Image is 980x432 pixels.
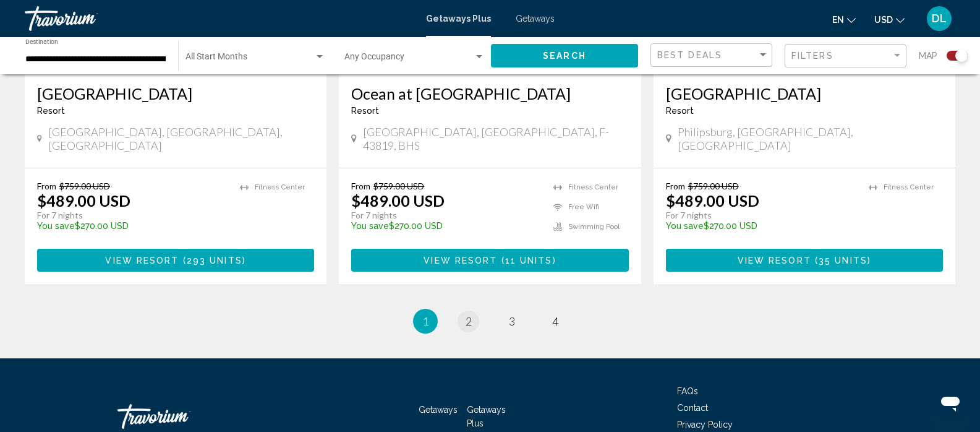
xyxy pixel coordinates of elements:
span: Fitness Center [255,183,305,191]
span: 293 units [187,256,242,266]
span: Philipsburg, [GEOGRAPHIC_DATA], [GEOGRAPHIC_DATA] [678,125,943,152]
span: 4 [552,314,558,328]
span: $759.00 USD [59,181,110,191]
span: You save [666,221,704,231]
button: Search [491,44,638,67]
span: From [351,181,370,191]
span: DL [932,12,947,25]
span: You save [37,221,75,231]
span: From [666,181,685,191]
a: [GEOGRAPHIC_DATA] [666,84,943,103]
span: [GEOGRAPHIC_DATA], [GEOGRAPHIC_DATA], F-43819, BHS [363,125,629,152]
p: $270.00 USD [37,221,228,231]
span: View Resort [424,256,497,266]
span: 1 [422,314,428,328]
span: Fitness Center [884,183,934,191]
p: $270.00 USD [351,221,540,231]
span: $759.00 USD [688,181,739,191]
a: Privacy Policy [677,420,733,430]
a: Contact [677,403,708,413]
span: $759.00 USD [373,181,424,191]
span: Map [919,47,937,64]
a: Getaways Plus [467,405,506,428]
span: 11 units [505,256,553,266]
a: Getaways [419,405,458,415]
span: Filters [791,51,833,61]
iframe: Button to launch messaging window [931,382,970,422]
span: 2 [466,314,472,328]
span: 3 [509,314,515,328]
button: Filter [785,43,906,69]
a: Ocean at [GEOGRAPHIC_DATA] [351,84,628,103]
button: View Resort(11 units) [351,249,628,272]
p: $489.00 USD [351,191,445,210]
span: View Resort [105,256,179,266]
span: Search [543,51,586,61]
button: View Resort(35 units) [666,249,943,272]
button: User Menu [923,6,955,32]
span: Swimming Pool [568,223,620,231]
span: Resort [37,106,65,116]
span: [GEOGRAPHIC_DATA], [GEOGRAPHIC_DATA], [GEOGRAPHIC_DATA] [48,125,315,152]
p: For 7 nights [37,210,228,221]
span: en [832,15,844,25]
a: Travorium [25,6,414,31]
a: FAQs [677,386,698,396]
p: For 7 nights [666,210,856,221]
span: Best Deals [657,50,722,60]
span: Resort [666,106,694,116]
span: USD [874,15,893,25]
span: Resort [351,106,379,116]
p: $489.00 USD [666,191,759,210]
span: You save [351,221,389,231]
button: Change language [832,11,856,28]
span: Free Wifi [568,203,599,211]
span: 35 units [819,256,867,266]
p: $489.00 USD [37,191,130,210]
a: Getaways [516,14,555,24]
span: ( ) [179,256,246,266]
a: [GEOGRAPHIC_DATA] [37,84,314,103]
p: For 7 nights [351,210,540,221]
mat-select: Sort by [657,50,769,61]
p: $270.00 USD [666,221,856,231]
ul: Pagination [25,309,955,334]
span: Fitness Center [568,183,618,191]
span: View Resort [738,256,811,266]
span: ( ) [497,256,556,266]
a: Getaways Plus [426,14,491,24]
span: ( ) [811,256,871,266]
button: View Resort(293 units) [37,249,314,272]
span: From [37,181,56,191]
button: Change currency [874,11,905,28]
